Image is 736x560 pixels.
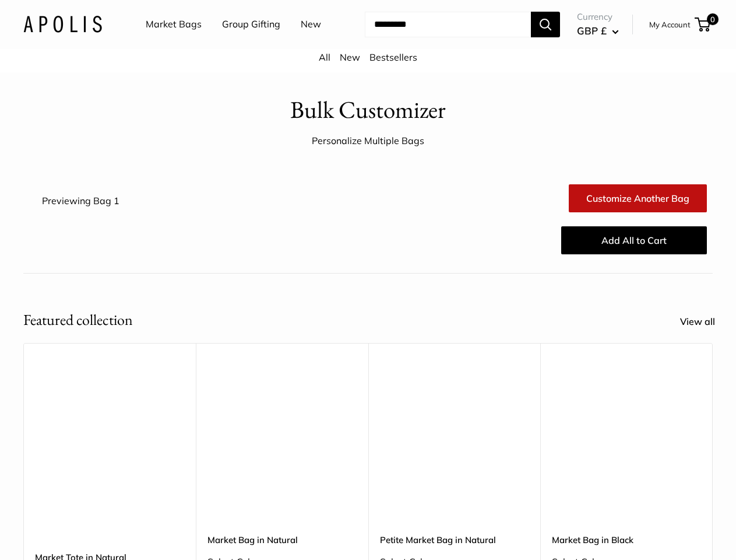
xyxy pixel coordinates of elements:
[531,12,560,37] button: Search
[552,372,701,521] a: Market Bag in BlackMarket Bag in Black
[380,372,529,521] a: Petite Market Bag in Naturaldescription_Effortless style that elevates every moment
[707,13,719,25] span: 0
[365,12,531,37] input: Search...
[222,16,280,33] a: Group Gifting
[301,16,321,33] a: New
[207,372,357,521] a: Market Bag in NaturalMarket Bag in Natural
[35,372,184,521] a: description_Make it yours with custom printed text.description_The Original Market bag in its 4 n...
[23,309,133,331] h2: Featured collection
[569,184,707,212] a: Customize Another Bag
[561,226,707,254] button: Add All to Cart
[380,533,529,547] a: Petite Market Bag in Natural
[577,22,619,40] button: GBP £
[290,93,446,127] h1: Bulk Customizer
[577,24,607,37] span: GBP £
[319,51,330,63] a: All
[552,533,701,547] a: Market Bag in Black
[340,51,360,63] a: New
[649,17,691,32] a: My Account
[146,16,202,33] a: Market Bags
[207,533,357,547] a: Market Bag in Natural
[312,132,424,150] div: Personalize Multiple Bags
[680,313,728,331] a: View all
[23,16,102,33] img: Apolis
[696,17,710,32] a: 0
[577,9,619,25] span: Currency
[369,51,417,63] a: Bestsellers
[42,195,119,206] span: Previewing Bag 1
